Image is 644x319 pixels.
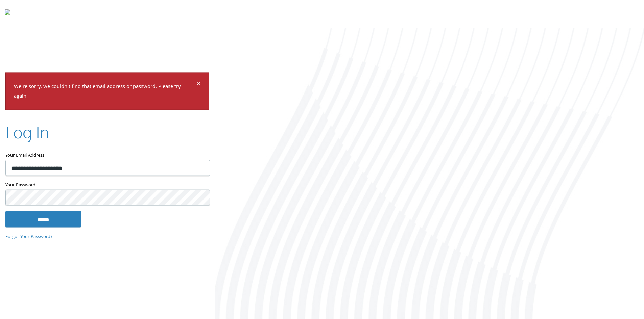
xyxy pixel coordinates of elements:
[5,181,209,190] label: Your Password
[5,7,10,21] img: todyl-logo-dark.svg
[14,82,195,102] p: We're sorry, we couldn't find that email address or password. Please try again.
[196,81,201,89] button: Dismiss alert
[5,121,49,143] h2: Log In
[5,233,53,240] a: Forgot Your Password?
[196,78,201,91] span: ×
